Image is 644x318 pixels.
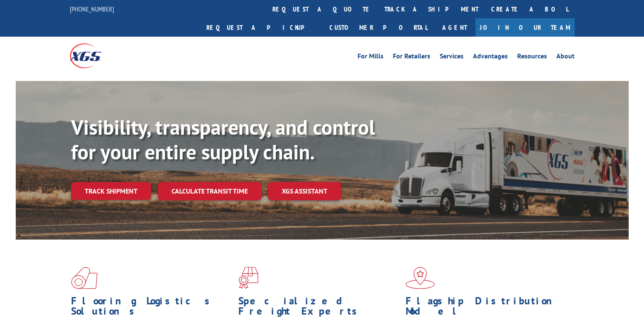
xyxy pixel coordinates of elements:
[200,18,323,37] a: Request a pickup
[556,53,575,62] a: About
[358,53,384,62] a: For Mills
[323,18,434,37] a: Customer Portal
[71,267,97,289] img: xgs-icon-total-supply-chain-intelligence-red
[406,267,435,289] img: xgs-icon-flagship-distribution-model-red
[71,182,151,200] a: Track shipment
[158,182,261,200] a: Calculate transit time
[71,114,375,165] b: Visibility, transparency, and control for your entire supply chain.
[70,5,114,13] a: [PHONE_NUMBER]
[393,53,430,62] a: For Retailers
[475,18,575,37] a: Join Our Team
[268,182,341,200] a: XGS ASSISTANT
[440,53,464,62] a: Services
[434,18,475,37] a: Agent
[473,53,508,62] a: Advantages
[517,53,547,62] a: Resources
[238,267,258,289] img: xgs-icon-focused-on-flooring-red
